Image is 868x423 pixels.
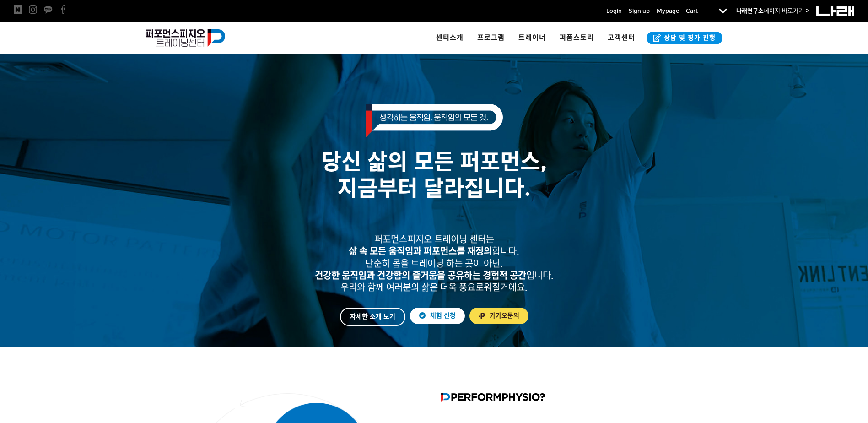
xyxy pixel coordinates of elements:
[518,33,546,42] span: 트레이너
[512,22,553,54] a: 트레이너
[470,22,512,54] a: 프로그램
[321,148,547,202] span: 당신 삶의 모든 퍼포먼스, 지금부터 달라집니다.
[340,308,405,326] a: 자세한 소개 보기
[736,7,764,15] strong: 나래연구소
[374,234,494,245] span: 퍼포먼스피지오 트레이닝 센터는
[601,22,642,54] a: 고객센터
[469,308,528,324] a: 카카오문의
[315,270,554,281] span: 입니다.
[606,6,622,16] a: Login
[429,22,470,54] a: 센터소개
[436,33,464,42] span: 센터소개
[657,6,679,16] a: Mypage
[647,32,722,44] a: 상담 및 평가 진행
[661,33,716,43] span: 상담 및 평가 진행
[349,246,519,257] span: 합니다.
[629,6,650,16] a: Sign up
[349,246,492,257] strong: 삶 속 모든 움직임과 퍼포먼스를 재정의
[560,33,594,42] span: 퍼폼스토리
[608,33,635,42] span: 고객센터
[365,258,503,269] span: 단순히 몸을 트레이닝 하는 곳이 아닌,
[340,282,528,293] span: 우리와 함께 여러분의 삶은 더욱 풍요로워질거에요.
[410,308,465,324] a: 체험 신청
[736,7,809,15] a: 나래연구소페이지 바로가기 >
[441,393,545,402] img: 퍼포먼스피지오란?
[366,104,503,137] img: 생각하는 움직임, 움직임의 모든 것.
[686,6,698,16] a: Cart
[477,33,505,42] span: 프로그램
[315,270,526,281] strong: 건강한 움직임과 건강함의 즐거움을 공유하는 경험적 공간
[553,22,601,54] a: 퍼폼스토리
